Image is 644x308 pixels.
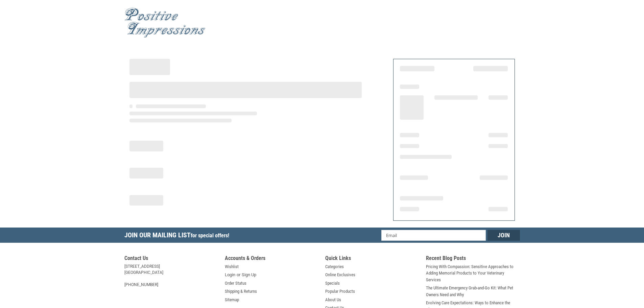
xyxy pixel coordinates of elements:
h5: Accounts & Orders [225,255,319,263]
h5: Join Our Mailing List [124,228,233,245]
h5: Quick Links [325,255,419,263]
span: for special offers! [191,232,229,239]
a: Login [225,271,235,278]
img: Positive Impressions [124,8,206,38]
address: [STREET_ADDRESS] [GEOGRAPHIC_DATA] [PHONE_NUMBER] [124,263,218,288]
a: Pricing With Compassion: Sensitive Approaches to Adding Memorial Products to Your Veterinary Serv... [426,263,520,283]
span: or [233,271,244,278]
a: Order Status [225,280,246,287]
a: Sign Up [242,271,256,278]
h5: Recent Blog Posts [426,255,520,263]
a: Categories [325,263,344,270]
a: The Ultimate Emergency Grab-and-Go Kit: What Pet Owners Need and Why [426,285,520,298]
a: Popular Products [325,288,355,295]
a: About Us [325,297,341,303]
h5: Contact Us [124,255,218,263]
input: Join [487,230,520,241]
a: Specials [325,280,340,287]
a: Shipping & Returns [225,288,257,295]
a: Sitemap [225,297,239,303]
a: Online Exclusives [325,271,355,278]
a: Wishlist [225,263,239,270]
input: Email [381,230,486,241]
